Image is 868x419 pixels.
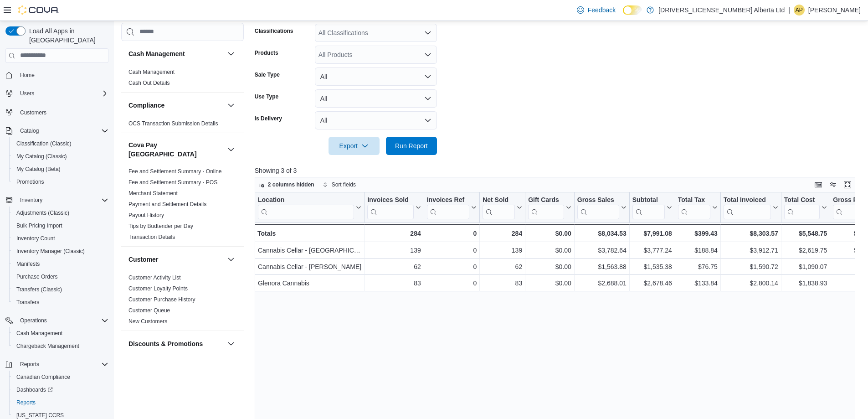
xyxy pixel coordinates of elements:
[128,168,222,175] a: Fee and Settlement Summary - Online
[2,87,112,100] button: Users
[13,259,108,269] span: Manifests
[128,79,170,87] span: Cash Out Details
[426,196,469,219] div: Invoices Ref
[20,317,47,324] span: Operations
[2,358,112,371] button: Reports
[13,341,83,352] a: Chargeback Management
[16,88,38,99] button: Users
[128,190,178,197] a: Merchant Statement
[483,261,522,272] div: 62
[678,228,718,239] div: $399.43
[128,285,188,292] span: Customer Loyalty Points
[9,283,112,296] button: Transfers (Classic)
[784,196,827,219] button: Total Cost
[395,141,428,150] span: Run Report
[255,27,293,35] label: Classifications
[577,278,627,289] div: $2,688.01
[632,196,665,219] div: Subtotal
[367,196,421,219] button: Invoices Sold
[13,259,43,269] a: Manifests
[128,179,217,186] span: Fee and Settlement Summary - POS
[16,315,51,326] button: Operations
[121,272,244,331] div: Customer
[367,196,413,205] div: Invoices Sold
[16,359,108,370] span: Reports
[367,245,421,256] div: 139
[18,5,59,15] img: Cova
[255,115,282,122] label: Is Delivery
[128,318,167,325] span: New Customers
[2,124,112,137] button: Catalog
[794,5,805,16] div: Amanda Pedersen
[128,339,203,348] h3: Discounts & Promotions
[9,327,112,340] button: Cash Management
[16,386,53,393] span: Dashboards
[128,69,175,75] a: Cash Management
[2,105,112,119] button: Customers
[426,261,476,272] div: 0
[13,397,108,408] span: Reports
[13,328,66,339] a: Cash Management
[16,412,64,419] span: [US_STATE] CCRS
[678,245,718,256] div: $188.84
[13,233,108,244] span: Inventory Count
[128,274,181,281] a: Customer Activity List
[426,278,476,289] div: 0
[16,209,69,217] span: Adjustments (Classic)
[128,49,185,58] h3: Cash Management
[724,278,778,289] div: $2,800.14
[528,278,571,289] div: $0.00
[426,196,469,205] div: Invoices Ref
[315,89,437,108] button: All
[632,228,672,239] div: $7,991.08
[842,179,853,190] button: Enter fullscreen
[13,220,108,231] span: Bulk Pricing Import
[573,1,619,19] a: Feedback
[16,178,44,186] span: Promotions
[426,245,476,256] div: 0
[255,179,318,190] button: 2 columns hidden
[13,164,64,175] a: My Catalog (Beta)
[827,179,838,190] button: Display options
[724,261,778,272] div: $1,590.72
[268,181,314,188] span: 2 columns hidden
[16,125,108,136] span: Catalog
[128,201,206,207] a: Payment and Settlement Details
[528,261,571,272] div: $0.00
[367,228,421,239] div: 284
[258,245,361,256] div: Cannabis Cellar - [GEOGRAPHIC_DATA]
[724,196,771,219] div: Total Invoiced
[9,232,112,245] button: Inventory Count
[632,278,672,289] div: $2,678.46
[226,100,236,111] button: Compliance
[257,228,361,239] div: Totals
[128,212,164,218] a: Payout History
[724,245,778,256] div: $3,912.71
[788,5,790,16] p: |
[258,196,361,219] button: Location
[329,137,380,155] button: Export
[632,261,672,272] div: $1,535.38
[577,261,627,272] div: $1,563.88
[9,270,112,283] button: Purchase Orders
[9,258,112,270] button: Manifests
[483,196,515,205] div: Net Sold
[13,341,108,352] span: Chargeback Management
[16,69,108,81] span: Home
[16,106,108,118] span: Customers
[13,233,59,244] a: Inventory Count
[315,67,437,86] button: All
[13,246,108,257] span: Inventory Manager (Classic)
[528,245,571,256] div: $0.00
[258,196,354,219] div: Location
[20,72,35,79] span: Home
[528,196,564,205] div: Gift Cards
[16,330,62,337] span: Cash Management
[258,261,361,272] div: Cannabis Cellar - [PERSON_NAME]
[16,315,108,326] span: Operations
[2,314,112,327] button: Operations
[20,109,46,116] span: Customers
[128,223,193,229] a: Tips by Budtender per Day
